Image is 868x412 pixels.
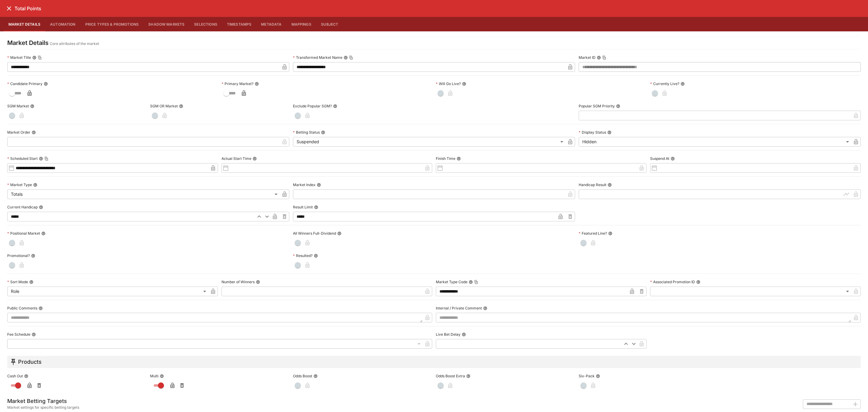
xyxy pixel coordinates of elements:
[616,104,620,108] button: Popular SGM Priority
[222,81,253,86] p: Primary Market?
[7,398,79,404] h5: Market Betting Targets
[33,183,37,187] button: Market Type
[31,254,35,258] button: Promotional?
[80,17,144,31] button: Price Types & Promotions
[293,373,312,379] p: Odds Boost
[314,254,318,258] button: Resulted?
[602,55,606,60] button: Copy To Clipboard
[7,204,38,210] p: Current Handicap
[607,130,612,135] button: Display Status
[29,280,33,284] button: Sort Mode
[7,81,42,86] p: Candidate Primary
[7,306,37,311] p: Public Comments
[579,137,851,147] div: Hidden
[7,332,30,337] p: Fee Schedule
[44,82,48,86] button: Candidate Primary
[7,279,28,284] p: Sort Mode
[466,374,470,378] button: Odds Boost Extra
[45,17,80,31] button: Automation
[18,358,42,365] h5: Products
[597,55,601,60] button: Market IDCopy To Clipboard
[7,182,32,187] p: Market Type
[313,374,318,378] button: Odds Boost
[436,156,455,161] p: Finish Time
[293,253,313,258] p: Resulted?
[579,231,607,236] p: Featured Line?
[7,55,31,60] p: Market Title
[7,287,208,296] div: Role
[436,306,482,311] p: Internal / Private Comment
[650,81,679,86] p: Currently Live?
[293,103,332,109] p: Exclude Popular SGM?
[7,253,30,258] p: Promotional?
[150,373,159,379] p: Multi
[650,156,669,161] p: Suspend At
[462,332,466,337] button: Live Bet Delay
[293,130,320,135] p: Betting Status
[41,231,46,236] button: Positional Market
[349,55,353,60] button: Copy To Clipboard
[696,280,700,284] button: Associated Promotion ID
[579,373,595,379] p: Six-Pack
[344,55,348,60] button: Transformed Market NameCopy To Clipboard
[253,157,257,161] button: Actual Start Time
[337,231,341,236] button: All Winners Full-Dividend
[143,17,189,31] button: Shadow Markets
[608,231,612,236] button: Featured Line?
[30,104,34,108] button: SGM Market
[4,17,45,31] button: Market Details
[462,82,466,86] button: Will Go Live?
[436,373,465,379] p: Odds Boost Extra
[7,130,30,135] p: Market Order
[32,332,36,337] button: Fee Schedule
[317,183,321,187] button: Market Index
[681,82,685,86] button: Currently Live?
[316,17,343,31] button: Subject
[608,183,612,187] button: Handicap Result
[436,279,467,284] p: Market Type Code
[7,404,79,410] span: Market settings for specific betting targets
[287,17,316,31] button: Mappings
[293,55,342,60] p: Transformed Market Name
[14,5,41,12] h6: Total Points
[333,104,337,108] button: Exclude Popular SGM?
[150,103,178,109] p: SGM OR Market
[671,157,675,161] button: Suspend At
[32,130,36,135] button: Market Order
[314,205,318,209] button: Result Limit
[579,130,606,135] p: Display Status
[44,157,49,161] button: Copy To Clipboard
[222,156,251,161] p: Actual Start Time
[24,374,28,378] button: Cash Out
[179,104,183,108] button: SGM OR Market
[321,130,325,135] button: Betting Status
[293,182,316,187] p: Market Index
[293,137,565,147] div: Suspended
[256,17,286,31] button: Metadata
[4,3,14,14] button: close
[7,231,40,236] p: Positional Market
[7,373,23,379] p: Cash Out
[293,204,313,210] p: Result Limit
[7,156,38,161] p: Scheduled Start
[7,39,49,47] h4: Market Details
[7,189,280,199] div: Totals
[39,205,43,209] button: Current Handicap
[222,17,256,31] button: Timestamps
[483,306,487,310] button: Internal / Private Comment
[50,41,99,47] p: Core attributes of the market
[436,332,461,337] p: Live Bet Delay
[579,103,615,109] p: Popular SGM Priority
[469,280,473,284] button: Market Type CodeCopy To Clipboard
[474,280,478,284] button: Copy To Clipboard
[160,374,164,378] button: Multi
[32,55,36,60] button: Market TitleCopy To Clipboard
[293,231,336,236] p: All Winners Full-Dividend
[650,279,695,284] p: Associated Promotion ID
[579,55,596,60] p: Market ID
[39,306,43,310] button: Public Comments
[457,157,461,161] button: Finish Time
[436,81,461,86] p: Will Go Live?
[222,279,255,284] p: Number of Winners
[596,374,600,378] button: Six-Pack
